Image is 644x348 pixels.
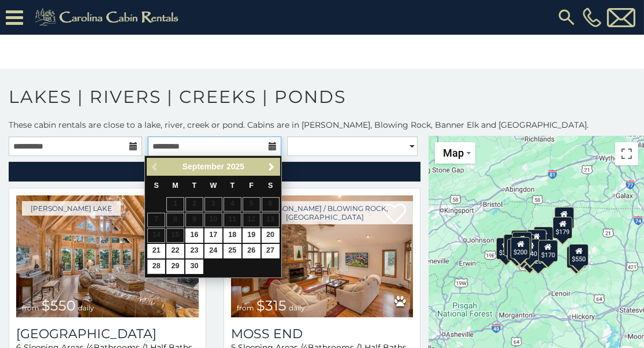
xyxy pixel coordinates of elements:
a: Moss End from $315 daily [231,195,414,317]
span: 2025 [226,162,244,171]
div: $170 [538,240,558,262]
a: 23 [185,244,203,258]
div: $125 [507,239,527,261]
div: $305 [511,230,531,252]
img: search-regular.svg [556,7,577,28]
div: $200 [504,234,524,256]
div: $205 [527,229,546,251]
button: Change map style [435,142,475,164]
div: $155 [512,232,532,254]
span: Next [267,162,276,172]
div: $179 [553,217,572,239]
span: Tuesday [192,182,197,190]
a: RefineSearchFilters [9,162,420,182]
span: Thursday [230,182,234,190]
a: 26 [243,244,260,258]
span: Saturday [268,182,273,190]
a: 29 [166,260,184,274]
div: $200 [534,227,554,249]
a: 22 [166,244,184,258]
a: 27 [262,244,280,258]
div: $550 [569,244,589,266]
div: $225 [496,238,516,260]
span: $315 [256,297,286,314]
a: 28 [147,260,165,274]
a: [PHONE_NUMBER] [580,8,604,27]
a: 30 [185,260,203,274]
img: Lake Haven Lodge [16,195,199,317]
a: [PERSON_NAME] Lake [22,201,121,216]
a: [GEOGRAPHIC_DATA] [16,326,199,342]
a: 17 [204,228,222,243]
div: $250 [554,207,574,229]
span: Wednesday [210,182,217,190]
a: 18 [224,228,241,243]
a: [PERSON_NAME] / Blowing Rock, [GEOGRAPHIC_DATA] [237,201,414,224]
img: Khaki-logo.png [29,6,188,29]
a: 19 [243,228,260,243]
a: 24 [204,244,222,258]
div: $200 [511,237,531,259]
a: 21 [147,244,165,258]
a: Moss End [231,326,414,342]
span: September [183,162,224,171]
span: Sunday [154,182,158,190]
span: Map [443,147,464,159]
div: $270 [567,246,586,268]
a: Lake Haven Lodge from $550 daily [16,195,199,317]
span: daily [289,303,305,312]
span: Friday [249,182,254,190]
img: Moss End [231,195,414,317]
span: from [237,303,254,312]
a: 20 [262,228,280,243]
a: 25 [224,244,241,258]
h3: Lake Haven Lodge [16,326,199,342]
span: Monday [172,182,178,190]
button: Toggle fullscreen view [615,142,638,165]
span: from [22,303,39,312]
span: daily [78,303,94,312]
a: 16 [185,228,203,243]
a: Next [264,160,278,174]
span: $550 [42,297,76,314]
